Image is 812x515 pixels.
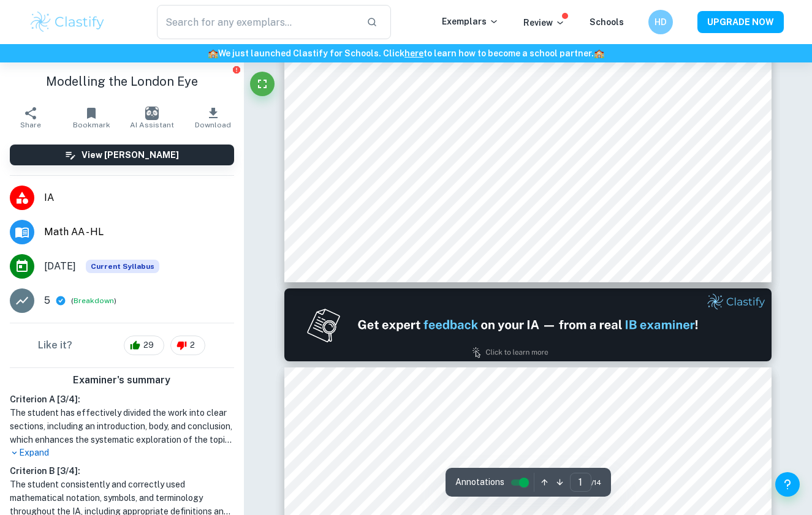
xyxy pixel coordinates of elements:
button: Help and Feedback [775,472,800,497]
h1: Modelling the London Eye [10,72,234,91]
h6: Like it? [38,338,72,353]
span: Math AA - HL [44,225,234,239]
span: Current Syllabus [86,260,159,273]
button: Breakdown [74,295,114,306]
span: AI Assistant [130,121,174,129]
div: 29 [124,336,164,355]
span: Annotations [455,476,504,489]
span: Download [195,121,231,129]
span: Bookmark [73,121,110,129]
h1: The student has effectively divided the work into clear sections, including an introduction, body... [10,406,234,446]
span: Share [20,121,41,129]
button: HD [648,10,673,34]
a: here [404,48,423,58]
p: Review [523,16,565,29]
input: Search for any exemplars... [157,5,357,39]
h6: We just launched Clastify for Schools. Click to learn how to become a school partner. [2,47,810,60]
span: ( ) [71,295,116,307]
span: 🏫 [208,48,218,58]
img: Ad [284,288,772,361]
div: 2 [170,336,205,355]
h6: Examiner's summary [5,373,239,388]
button: UPGRADE NOW [697,11,784,33]
button: View [PERSON_NAME] [10,145,234,165]
button: AI Assistant [122,100,183,135]
p: 5 [44,293,50,308]
h6: Criterion B [ 3 / 4 ]: [10,464,234,478]
a: Schools [590,17,624,27]
span: IA [44,190,234,205]
span: 🏫 [594,48,604,58]
span: / 14 [591,477,601,488]
span: [DATE] [44,259,76,274]
h6: View [PERSON_NAME] [82,148,179,162]
p: Exemplars [442,15,499,28]
span: 29 [137,339,161,351]
button: Report issue [232,65,241,74]
h6: HD [653,15,667,29]
button: Fullscreen [250,72,275,96]
div: This exemplar is based on the current syllabus. Feel free to refer to it for inspiration/ideas wh... [86,260,159,273]
button: Download [183,100,243,135]
img: AI Assistant [145,107,159,120]
img: Clastify logo [29,10,107,34]
button: Bookmark [61,100,121,135]
p: Expand [10,446,234,459]
span: 2 [183,339,202,351]
h6: Criterion A [ 3 / 4 ]: [10,393,234,406]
